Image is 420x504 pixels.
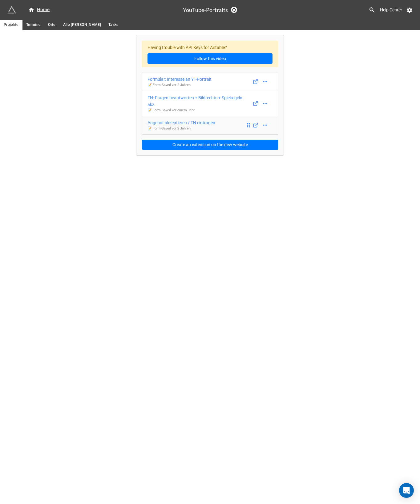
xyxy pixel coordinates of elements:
[142,91,278,116] a: FN: Fragen beantworten + Bildrechte + Spielregeln akz.📝 Form-Saved vor einem Jahr
[7,6,16,14] img: miniextensions-icon.73ae0678.png
[28,6,50,14] div: Home
[147,126,215,131] p: 📝 Form - Saved vor 2 Jahren
[399,483,414,498] div: Open Intercom Messenger
[142,116,278,135] a: Angebot akzeptieren / FN eintragen📝 Form-Saved vor 2 Jahren
[142,72,278,91] a: Formular: Interesse an YT-Portrait📝 Form-Saved vor 2 Jahren
[63,22,101,28] span: Alle [PERSON_NAME]
[231,7,237,13] a: Sync Base Structure
[26,22,41,28] span: Termine
[147,76,212,83] div: Formular: Interesse an YT-Portrait
[25,6,53,14] a: Home
[183,7,228,13] h3: YouTube-Portraits
[147,83,212,88] p: 📝 Form - Saved vor 2 Jahren
[147,108,251,113] p: 📝 Form - Saved vor einem Jahr
[147,53,273,64] a: Follow this video
[142,41,278,68] div: Having trouble with API Keys for Airtable?
[142,140,278,150] button: Create an extension on the new website
[4,22,19,28] span: Projekte
[147,119,215,126] div: Angebot akzeptieren / FN eintragen
[376,4,406,15] a: Help Center
[108,22,119,28] span: Tasks
[48,22,55,28] span: Orte
[147,94,251,108] div: FN: Fragen beantworten + Bildrechte + Spielregeln akz.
